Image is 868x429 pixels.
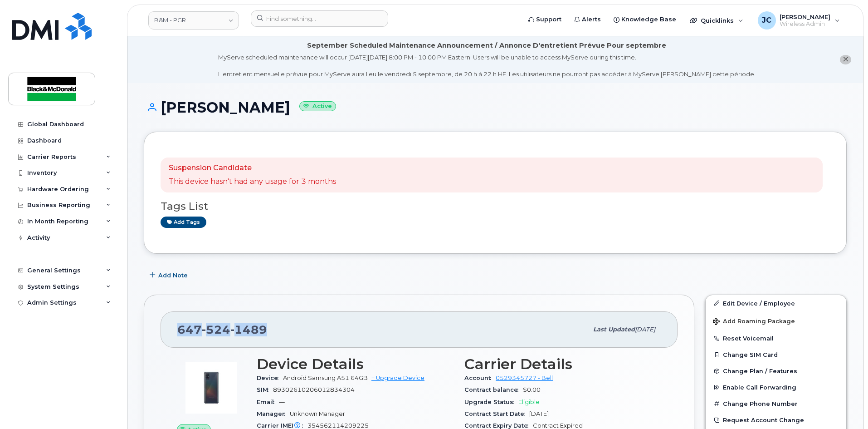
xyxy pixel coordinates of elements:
span: Manager [257,410,290,417]
h3: Device Details [257,356,454,372]
span: Account [464,375,496,381]
span: 89302610206012834304 [273,386,355,393]
img: image20231002-3703462-1ews4ez.jpeg [184,360,239,415]
span: Add Note [158,271,188,280]
span: Android Samsung A51 64GB [283,375,368,381]
small: Active [299,101,336,112]
button: Request Account Change [706,412,846,428]
span: [DATE] [635,326,655,333]
span: Eligible [518,399,540,405]
span: Last updated [593,326,635,333]
span: Carrier IMEI [257,422,307,429]
button: Enable Call Forwarding [706,379,846,395]
div: September Scheduled Maintenance Announcement / Annonce D'entretient Prévue Pour septembre [307,41,666,50]
a: 0529345727 - Bell [496,375,553,381]
span: — [279,399,285,405]
span: [DATE] [529,410,549,417]
span: Email [257,399,279,405]
button: Change SIM Card [706,346,846,363]
span: Enable Call Forwarding [723,384,796,391]
div: MyServe scheduled maintenance will occur [DATE][DATE] 8:00 PM - 10:00 PM Eastern. Users will be u... [218,53,756,79]
span: Upgrade Status [464,399,518,405]
button: Reset Voicemail [706,330,846,346]
span: Contract balance [464,386,523,393]
span: 354562114209225 [307,422,369,429]
button: Change Plan / Features [706,363,846,379]
span: Device [257,375,283,381]
a: + Upgrade Device [371,375,424,381]
span: Unknown Manager [290,410,345,417]
span: 1489 [230,323,267,336]
span: 647 [177,323,267,336]
button: Change Phone Number [706,395,846,412]
span: $0.00 [523,386,541,393]
h1: [PERSON_NAME] [144,99,847,115]
button: Add Note [144,267,195,284]
a: Add tags [161,217,206,228]
span: Change Plan / Features [723,368,797,375]
button: Add Roaming Package [706,311,846,330]
span: SIM [257,386,273,393]
span: Add Roaming Package [713,318,795,326]
h3: Carrier Details [464,356,661,372]
a: Edit Device / Employee [706,295,846,311]
p: This device hasn't had any usage for 3 months [169,177,336,187]
button: close notification [840,55,851,64]
span: 524 [202,323,230,336]
h3: Tags List [161,201,830,212]
span: Contract Expired [533,422,583,429]
span: Contract Expiry Date [464,422,533,429]
p: Suspension Candidate [169,163,336,173]
span: Contract Start Date [464,410,529,417]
